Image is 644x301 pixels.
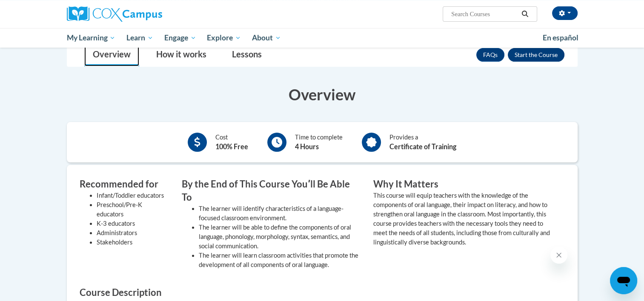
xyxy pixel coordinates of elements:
iframe: Close message [550,247,567,264]
a: Lessons [223,44,270,66]
li: The learner will identify characteristics of a language-focused classroom environment. [199,204,361,223]
span: Explore [207,33,241,43]
value: This course will equip teachers with the knowledge of the components of oral language, their impa... [373,192,550,246]
a: FAQs [476,48,504,62]
span: About [252,33,281,43]
a: How it works [148,44,215,66]
li: Preschool/Pre-K educators [97,200,169,219]
input: Search Courses [450,9,518,19]
span: Hi. How can we help? [5,6,69,13]
h3: Course Description [80,286,565,299]
span: Engage [164,33,196,43]
li: The learner will learn classroom activities that promote the development of all components of ora... [199,251,361,270]
div: Main menu [54,28,590,48]
b: 100% Free [215,142,248,150]
span: En español [543,33,578,42]
a: En español [537,29,584,47]
a: Learn [121,28,159,48]
h3: Why It Matters [373,178,552,191]
span: Learn [126,33,153,43]
a: About [246,28,286,48]
button: Search [518,9,531,19]
li: Stakeholders [97,238,169,247]
button: Account Settings [552,6,578,20]
h3: Recommended for [80,178,169,191]
h3: By the End of This Course Youʹll Be Able To [182,178,361,204]
a: My Learning [61,28,121,48]
li: Infant/Toddler educators [97,191,169,200]
li: The learner will be able to define the components of oral language, phonology, morphology, syntax... [199,223,361,251]
h3: Overview [67,84,578,105]
a: Cox Campus [67,6,229,22]
img: Cox Campus [67,6,162,22]
button: Enroll [508,48,564,62]
div: Time to complete [295,133,343,152]
a: Overview [84,44,139,66]
b: Certificate of Training [389,142,456,150]
a: Engage [159,28,202,48]
div: Cost [215,133,248,152]
iframe: Button to launch messaging window [610,267,637,294]
li: K-3 educators [97,219,169,228]
b: 4 Hours [295,142,319,150]
a: Explore [201,28,246,48]
div: Provides a [389,133,456,152]
li: Administrators [97,228,169,238]
span: My Learning [66,33,115,43]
